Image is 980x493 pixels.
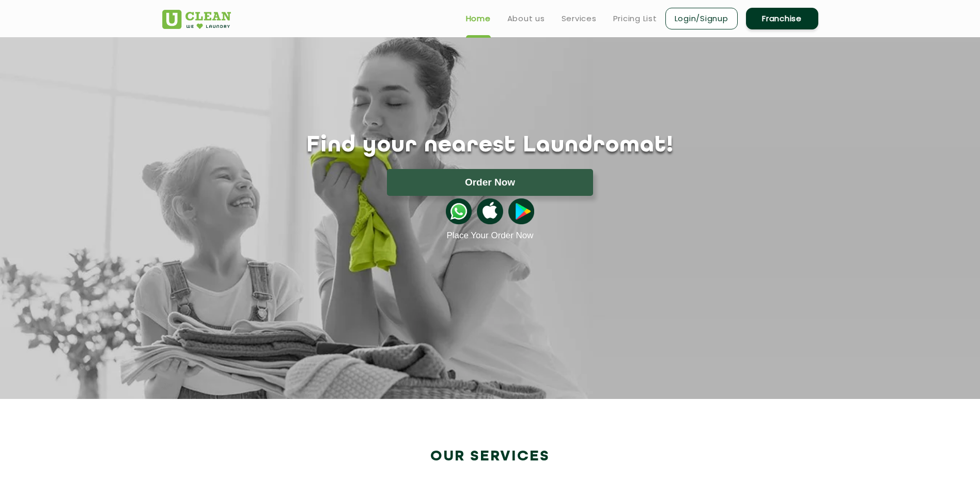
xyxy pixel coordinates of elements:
img: whatsappicon.png [446,198,472,224]
a: Login/Signup [665,8,738,29]
img: playstoreicon.png [508,198,534,224]
a: Services [562,12,597,25]
img: apple-icon.png [477,198,503,224]
a: Pricing List [613,12,657,25]
a: Place Your Order Now [446,230,533,241]
button: Order Now [387,169,593,196]
h1: Find your nearest Laundromat! [154,133,826,159]
a: Home [466,12,491,25]
h2: Our Services [162,448,818,465]
img: UClean Laundry and Dry Cleaning [162,10,231,29]
a: About us [507,12,545,25]
a: Franchise [746,8,818,29]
